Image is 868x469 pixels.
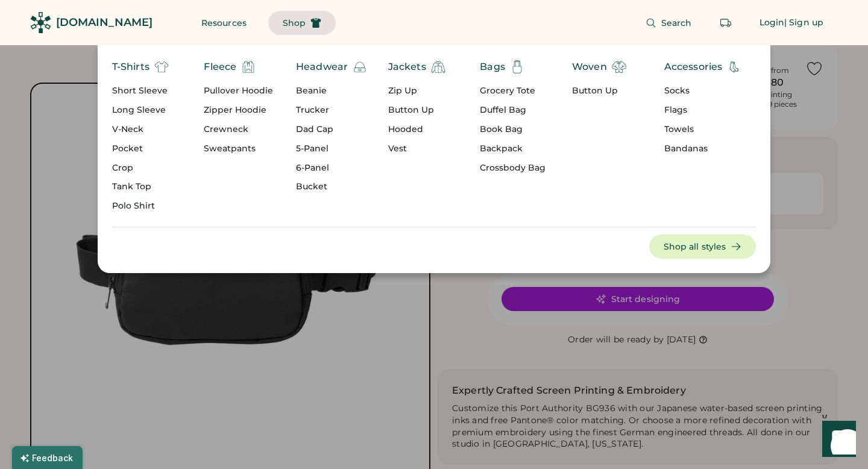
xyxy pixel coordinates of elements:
[56,15,153,30] div: [DOMAIN_NAME]
[388,104,445,116] div: Button Up
[811,415,863,467] iframe: Front Chat
[112,124,169,136] div: V-Neck
[296,162,367,174] div: 6-Panel
[480,104,546,116] div: Duffel Bag
[112,200,169,212] div: Polo Shirt
[204,85,273,97] div: Pullover Hoodie
[631,11,706,35] button: Search
[112,143,169,155] div: Pocket
[296,60,348,74] div: Headwear
[296,124,367,136] div: Dad Cap
[572,85,626,97] div: Button Up
[353,60,367,74] img: beanie.svg
[296,85,367,97] div: Beanie
[388,85,445,97] div: Zip Up
[480,143,546,155] div: Backpack
[759,17,785,29] div: Login
[664,104,742,116] div: Flags
[480,124,546,136] div: Book Bag
[649,234,756,259] button: Shop all styles
[664,143,742,155] div: Bandanas
[283,19,306,27] span: Shop
[784,17,823,29] div: | Sign up
[204,60,236,74] div: Fleece
[480,85,546,97] div: Grocery Tote
[388,124,445,136] div: Hooded
[572,60,607,74] div: Woven
[431,60,445,74] img: jacket%20%281%29.svg
[112,181,169,193] div: Tank Top
[664,124,742,136] div: Towels
[154,60,169,74] img: t-shirt%20%282%29.svg
[112,162,169,174] div: Crop
[664,60,723,74] div: Accessories
[204,143,273,155] div: Sweatpants
[296,181,367,193] div: Bucket
[112,104,169,116] div: Long Sleeve
[112,60,149,74] div: T-Shirts
[296,143,367,155] div: 5-Panel
[112,85,169,97] div: Short Sleeve
[714,11,738,35] button: Retrieve an order
[388,60,426,74] div: Jackets
[727,60,741,74] img: accessories-ab-01.svg
[480,60,505,74] div: Bags
[661,19,692,27] span: Search
[510,60,524,74] img: Totebag-01.svg
[480,162,546,174] div: Crossbody Bag
[268,11,336,35] button: Shop
[30,12,51,33] img: Rendered Logo - Screens
[204,124,273,136] div: Crewneck
[187,11,261,35] button: Resources
[204,104,273,116] div: Zipper Hoodie
[612,60,626,74] img: shirt.svg
[388,143,445,155] div: Vest
[241,60,256,74] img: hoodie.svg
[296,104,367,116] div: Trucker
[664,85,742,97] div: Socks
